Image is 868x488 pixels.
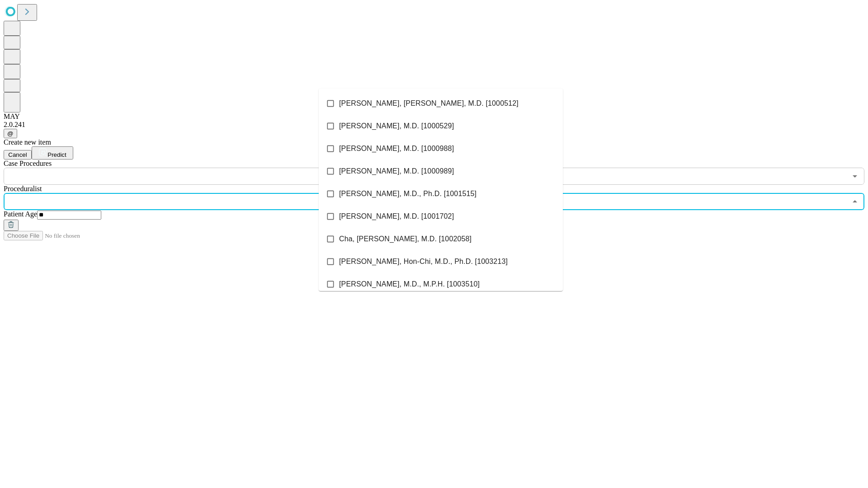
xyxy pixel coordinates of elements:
[339,234,472,244] span: Cha, [PERSON_NAME], M.D. [1002058]
[47,151,66,158] span: Predict
[339,166,454,177] span: [PERSON_NAME], M.D. [1000989]
[4,150,32,160] button: Cancel
[849,170,861,183] button: Open
[339,279,480,290] span: [PERSON_NAME], M.D., M.P.H. [1003510]
[32,146,73,160] button: Predict
[4,138,51,146] span: Create new item
[339,256,508,267] span: [PERSON_NAME], Hon-Chi, M.D., Ph.D. [1003213]
[4,185,42,192] span: Proceduralist
[4,160,52,167] span: Scheduled Procedure
[4,113,864,121] div: MAY
[849,195,861,208] button: Close
[339,211,454,222] span: [PERSON_NAME], M.D. [1001702]
[339,98,519,109] span: [PERSON_NAME], [PERSON_NAME], M.D. [1000512]
[4,210,37,218] span: Patient Age
[4,121,864,129] div: 2.0.241
[339,188,476,199] span: [PERSON_NAME], M.D., Ph.D. [1001515]
[339,143,454,154] span: [PERSON_NAME], M.D. [1000988]
[4,129,17,138] button: @
[8,151,27,158] span: Cancel
[7,130,14,137] span: @
[339,121,454,131] span: [PERSON_NAME], M.D. [1000529]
